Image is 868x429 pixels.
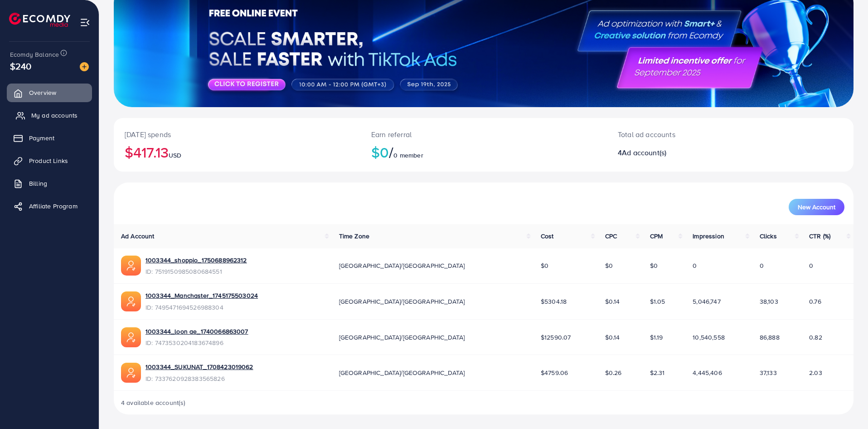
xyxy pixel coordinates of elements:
[7,129,92,147] a: Payment
[541,368,568,377] span: $4759.06
[121,232,155,241] span: Ad Account
[622,148,666,158] span: Ad account(s)
[371,129,596,140] p: Earn referral
[121,398,186,407] span: 4 available account(s)
[541,232,554,241] span: Cost
[7,174,92,192] a: Billing
[798,204,835,210] span: New Account
[650,368,665,377] span: $2.31
[541,297,567,306] span: $5304.18
[145,291,258,300] a: 1003344_Manchaster_1745175503024
[760,368,777,377] span: 37,133
[650,261,658,270] span: $0
[121,291,141,311] img: ic-ads-acc.e4c84228.svg
[760,297,778,306] span: 38,103
[125,129,349,140] p: [DATE] spends
[29,179,47,188] span: Billing
[29,202,78,211] span: Affiliate Program
[760,232,777,241] span: Clicks
[809,333,822,342] span: 0.82
[121,363,141,383] img: ic-ads-acc.e4c84228.svg
[541,333,571,342] span: $12590.07
[760,333,780,342] span: 86,888
[693,232,724,241] span: Impression
[145,338,248,347] span: ID: 7473530204183674896
[605,297,620,306] span: $0.14
[9,13,70,27] img: logo
[829,388,861,422] iframe: Chat
[29,133,54,143] span: Payment
[693,297,720,306] span: 5,046,747
[693,261,697,270] span: 0
[169,151,181,160] span: USD
[125,143,349,161] h2: $417.13
[389,142,393,163] span: /
[339,232,369,241] span: Time Zone
[605,368,622,377] span: $0.26
[29,88,56,97] span: Overview
[693,368,722,377] span: 4,445,406
[809,368,822,377] span: 2.03
[80,62,89,71] img: image
[618,129,781,140] p: Total ad accounts
[650,333,663,342] span: $1.19
[650,297,665,306] span: $1.05
[31,111,78,120] span: My ad accounts
[605,333,620,342] span: $0.14
[650,232,663,241] span: CPM
[145,327,248,336] a: 1003344_loon ae_1740066863007
[145,267,247,276] span: ID: 7519150985080684551
[121,327,141,347] img: ic-ads-acc.e4c84228.svg
[789,199,844,215] button: New Account
[80,17,90,28] img: menu
[7,106,92,124] a: My ad accounts
[7,152,92,170] a: Product Links
[393,151,423,160] span: 0 member
[339,333,465,342] span: [GEOGRAPHIC_DATA]/[GEOGRAPHIC_DATA]
[339,297,465,306] span: [GEOGRAPHIC_DATA]/[GEOGRAPHIC_DATA]
[605,232,617,241] span: CPC
[618,148,781,157] h2: 4
[145,303,258,312] span: ID: 7495471694526988304
[7,197,92,215] a: Affiliate Program
[121,256,141,276] img: ic-ads-acc.e4c84228.svg
[809,232,830,241] span: CTR (%)
[145,256,247,265] a: 1003344_shoppio_1750688962312
[10,59,32,73] span: $240
[760,261,764,270] span: 0
[809,297,821,306] span: 0.76
[10,50,59,59] span: Ecomdy Balance
[145,362,253,371] a: 1003344_SUKUNAT_1708423019062
[809,261,813,270] span: 0
[371,143,596,161] h2: $0
[7,84,92,102] a: Overview
[29,156,68,165] span: Product Links
[693,333,725,342] span: 10,540,558
[541,261,548,270] span: $0
[605,261,613,270] span: $0
[339,368,465,377] span: [GEOGRAPHIC_DATA]/[GEOGRAPHIC_DATA]
[145,374,253,383] span: ID: 7337620928383565826
[339,261,465,270] span: [GEOGRAPHIC_DATA]/[GEOGRAPHIC_DATA]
